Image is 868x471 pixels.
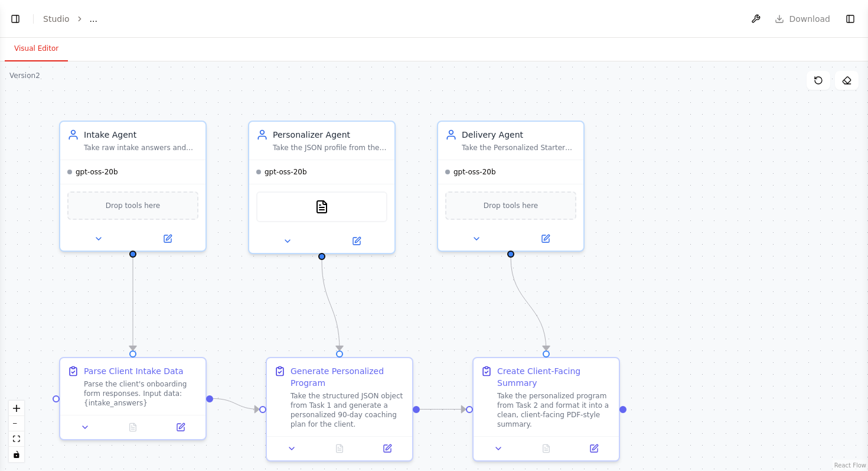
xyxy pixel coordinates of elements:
button: zoom in [9,401,24,416]
div: Intake Agent [84,129,198,141]
button: Show right sidebar [842,11,859,27]
button: Open in side panel [323,234,390,248]
div: Create Client-Facing SummaryTake the personalized program from Task 2 and format it into a clean,... [472,357,620,462]
span: gpt-oss-20b [453,167,496,177]
span: Drop tools here [106,200,161,212]
button: No output available [315,441,365,456]
button: No output available [521,441,572,456]
button: Open in side panel [160,420,201,434]
div: React Flow controls [9,401,24,462]
span: Drop tools here [484,200,539,212]
button: toggle interactivity [9,447,24,462]
div: Parse the client's onboarding form responses. Input data: {intake_answers} [84,379,198,408]
g: Edge from ab74c906-a6bd-4abe-9890-5d1f4a0b006e to 3d951874-0d6d-4ce4-bbc9-91f61fbe2ff5 [213,393,259,415]
a: React Flow attribution [834,462,866,469]
div: Personalizer Agent [273,129,387,141]
button: Open in side panel [134,232,201,246]
button: Visual Editor [5,37,68,61]
button: Show left sidebar [7,11,24,27]
a: Studio [43,14,70,24]
g: Edge from 3d951874-0d6d-4ce4-bbc9-91f61fbe2ff5 to d97072df-5550-4bf8-b028-da31a29eca7c [420,404,466,415]
span: gpt-oss-20b [265,167,307,177]
span: gpt-oss-20b [76,167,118,177]
div: Take the Personalized Starter Kit and create a final Welcome Email draft with attachments/plan su... [462,143,576,152]
div: Take the structured JSON object from Task 1 and generate a personalized 90-day coaching plan for ... [291,391,405,429]
button: Open in side panel [573,441,614,456]
div: Take the JSON profile from the Intake Agent and generate a personalized Fit90 Starter Kit. [273,143,387,152]
nav: breadcrumb [43,13,97,25]
div: Take the personalized program from Task 2 and format it into a clean, client-facing PDF-style sum... [497,391,612,429]
div: Take raw intake answers and output a structured client profile in JSON format. [84,143,198,152]
button: Open in side panel [367,441,407,456]
div: Intake AgentTake raw intake answers and output a structured client profile in JSON format.gpt-oss... [59,121,207,252]
img: PDFSearchTool [315,200,329,214]
div: Parse Client Intake DataParse the client's onboarding form responses. Input data: {intake_answers} [59,357,207,440]
button: fit view [9,431,24,447]
g: Edge from 6164c013-9701-4aa0-8324-235b4d6636a4 to ab74c906-a6bd-4abe-9890-5d1f4a0b006e [127,258,139,350]
button: No output available [108,420,158,434]
div: Create Client-Facing Summary [497,365,612,389]
div: Personalizer AgentTake the JSON profile from the Intake Agent and generate a personalized Fit90 S... [248,121,396,254]
g: Edge from bfff0ee7-5b91-4a6e-8084-35f277ad1625 to 3d951874-0d6d-4ce4-bbc9-91f61fbe2ff5 [316,260,345,350]
div: Generate Personalized Program [291,365,405,389]
button: Open in side panel [512,232,579,246]
div: Generate Personalized ProgramTake the structured JSON object from Task 1 and generate a personali... [266,357,413,462]
div: Parse Client Intake Data [84,365,184,377]
div: Version 2 [9,71,40,80]
span: ... [90,13,97,25]
div: Delivery Agent [462,129,576,141]
button: zoom out [9,416,24,431]
g: Edge from 33d3cee1-afa5-42a4-96b8-99bdf265d971 to d97072df-5550-4bf8-b028-da31a29eca7c [505,258,552,350]
div: Delivery AgentTake the Personalized Starter Kit and create a final Welcome Email draft with attac... [437,121,585,252]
